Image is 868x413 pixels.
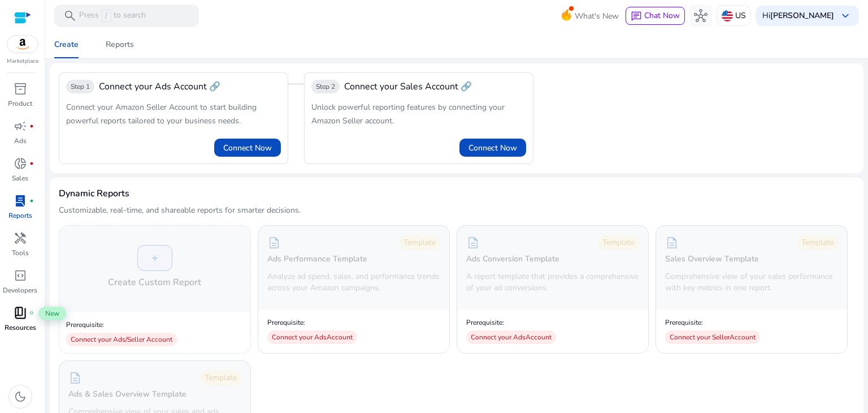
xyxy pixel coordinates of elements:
[722,10,733,21] img: us.svg
[644,10,680,21] span: Chat Now
[5,322,36,333] p: Resources
[267,236,281,249] span: description
[66,320,244,329] p: Prerequisite:
[267,330,357,344] div: Connect your Ads Account
[770,10,834,21] b: [PERSON_NAME]
[14,231,27,245] span: handyman
[14,82,27,96] span: inventory_2
[68,390,186,399] h5: Ads & Sales Overview Template
[14,390,27,403] span: dark_mode
[694,9,708,23] span: hub
[689,5,712,27] button: hub
[267,271,440,294] p: Analyze ad spend, sales, and performance trends across your Amazon campaigns.
[839,9,852,23] span: keyboard_arrow_down
[137,245,172,271] div: +
[267,255,367,264] h5: Ads Performance Template
[735,6,746,25] p: US
[575,6,619,26] span: What's New
[8,98,32,109] p: Product
[29,311,34,315] span: fiber_manual_record
[665,318,760,327] p: Prerequisite:
[311,102,505,126] span: Unlock powerful reporting features by connecting your Amazon Seller account.
[3,285,37,295] p: Developers
[99,80,220,93] div: Connect your Ads Account 🔗
[466,271,639,294] p: A report template that provides a comprehensive of your ad conversions.
[14,306,27,320] span: book_4
[14,194,27,208] span: lab_profile
[59,187,129,200] h3: Dynamic Reports
[459,139,526,157] button: Connect Now
[14,136,27,146] p: Ads
[200,370,241,386] div: Template
[29,199,34,203] span: fiber_manual_record
[797,235,838,251] div: Template
[267,318,357,327] p: Prerequisite:
[38,307,66,320] span: New
[665,271,838,294] p: Comprehensive view of your sales performance with key metrics in one report.
[66,102,257,126] span: Connect your Amazon Seller Account to start building powerful reports tailored to your business n...
[71,82,90,91] span: Step 1
[598,235,639,251] div: Template
[108,276,201,289] h4: Create Custom Report
[214,139,281,157] button: Connect Now
[466,255,559,264] h5: Ads Conversion Template
[29,124,34,128] span: fiber_manual_record
[68,371,82,385] span: description
[466,318,556,327] p: Prerequisite:
[66,333,177,346] div: Connect your Ads/Seller Account
[8,210,32,221] p: Reports
[63,9,77,23] span: search
[665,255,759,264] h5: Sales Overview Template
[316,82,335,91] span: Step 2
[762,12,834,20] p: Hi
[665,330,760,344] div: Connect your Seller Account
[631,11,642,22] span: chat
[12,248,29,258] p: Tools
[14,269,27,282] span: code_blocks
[14,119,27,133] span: campaign
[54,41,79,49] div: Create
[101,10,111,22] span: /
[665,236,679,249] span: description
[7,57,38,66] p: Marketplace
[14,157,27,170] span: donut_small
[626,7,685,25] button: chatChat Now
[29,161,34,166] span: fiber_manual_record
[12,173,28,183] p: Sales
[344,80,472,93] span: Connect your Sales Account 🔗
[468,142,517,154] span: Connect Now
[223,142,272,154] span: Connect Now
[466,236,480,249] span: description
[7,36,38,53] img: amazon.svg
[79,10,146,22] p: Press to search
[399,235,440,251] div: Template
[106,41,134,49] div: Reports
[466,330,556,344] div: Connect your Ads Account
[59,205,301,216] p: Customizable, real-time, and shareable reports for smarter decisions.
